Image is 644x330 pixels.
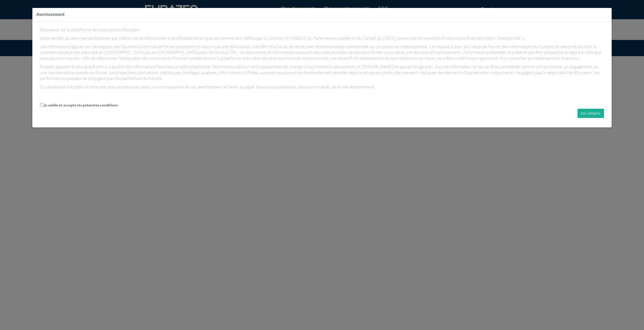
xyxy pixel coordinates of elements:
[40,84,604,90] p: En choisissant d’accéder à notre site, vous reconnaissez avoir pris connaissance de cet avertisse...
[44,103,118,108] label: Je valide et accepte les présentes conditions
[40,35,604,41] p: Cette section du site internet s’adresse aux clients non professionnels et professionnels tel que...
[40,27,604,33] p: Bienvenue sur la plateforme de souscription d’Eurazeo.
[578,109,604,118] button: J'ai compris
[40,64,604,82] p: Eurazeo apporte le plus grand soin à la qualité des informations fournies sur cette plateforme. N...
[36,12,608,18] h3: Avertissement
[40,44,604,62] p: Les informations figurant sur cet espace sont fournies à titre indicatif et ne constituent en auc...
